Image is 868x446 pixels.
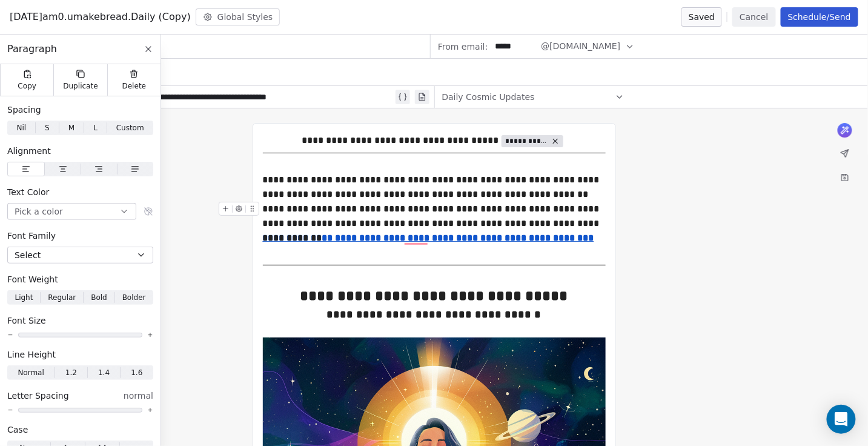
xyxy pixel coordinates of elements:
[45,122,50,133] span: S
[7,273,58,285] span: Font Weight
[438,41,488,53] span: From email:
[93,122,98,133] span: L
[7,230,56,242] span: Font Family
[15,249,41,261] span: Select
[63,81,98,91] span: Duplicate
[122,81,147,91] span: Delete
[91,292,107,303] span: Bold
[65,367,77,378] span: 1.2
[7,424,28,436] span: Case
[732,7,775,27] button: Cancel
[68,122,75,133] span: M
[7,145,51,157] span: Alignment
[7,104,41,116] span: Spacing
[781,7,858,27] button: Schedule/Send
[7,315,46,327] span: Font Size
[442,91,535,103] span: Daily Cosmic Updates
[116,122,144,133] span: Custom
[16,122,26,133] span: Nil
[7,348,56,361] span: Line Height
[98,367,110,378] span: 1.4
[18,81,36,91] span: Copy
[681,7,722,27] button: Saved
[7,186,49,198] span: Text Color
[15,292,33,303] span: Light
[131,367,142,378] span: 1.6
[7,203,136,220] button: Pick a color
[7,390,69,402] span: Letter Spacing
[124,390,153,402] span: normal
[18,367,44,378] span: Normal
[196,8,280,25] button: Global Styles
[48,292,76,303] span: Regular
[827,405,856,434] div: Open Intercom Messenger
[541,40,620,53] span: @[DOMAIN_NAME]
[10,10,191,24] span: [DATE]am0.umakebread.Daily (Copy)
[122,292,146,303] span: Bolder
[7,42,57,56] span: Paragraph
